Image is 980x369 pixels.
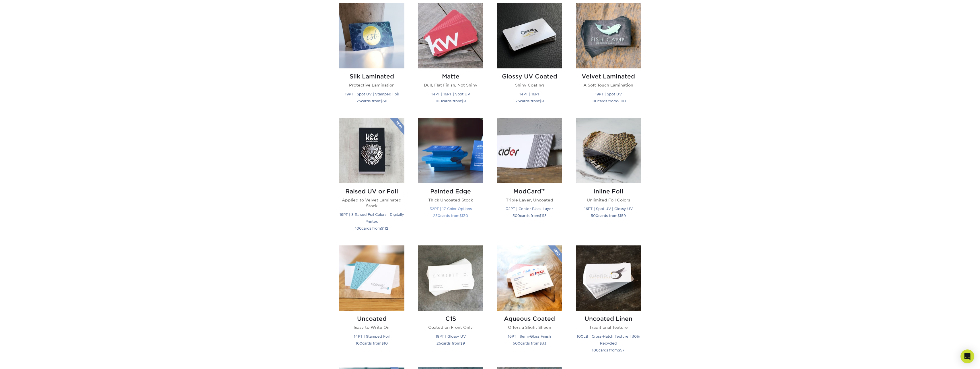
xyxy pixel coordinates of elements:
[356,341,362,345] span: 100
[497,118,562,239] a: ModCard™ Business Cards ModCard™ Triple Layer, Uncoated 32PT | Center Black Layer 500cards from$113
[619,99,626,103] span: 100
[384,341,388,345] span: 10
[539,214,541,218] span: $
[539,99,541,103] span: $
[339,3,404,68] img: Silk Laminated Business Cards
[591,99,598,103] span: 100
[339,3,404,111] a: Silk Laminated Business Cards Silk Laminated Protective Lamination 19PT | Spot UV | Stamped Foil ...
[497,82,562,88] p: Shiny Coating
[618,348,620,352] span: $
[576,245,641,311] img: Uncoated Linen Business Cards
[584,207,633,211] small: 16PT | Spot UV | Glossy UV
[436,334,466,339] small: 18PT | Glossy UV
[960,349,974,363] div: Open Intercom Messenger
[418,3,483,111] a: Matte Business Cards Matte Dull, Flat Finish, Not Shiny 14PT | 16PT | Spot UV 100cards from$9
[418,245,483,311] img: C1S Business Cards
[459,214,462,218] span: $
[355,226,388,230] small: cards from
[383,226,388,230] span: 112
[462,214,468,218] span: 130
[515,99,520,103] span: 25
[497,197,562,203] p: Triple Layer, Uncoated
[617,214,620,218] span: $
[339,324,404,330] p: Easy to Write On
[339,73,404,80] h2: Silk Laminated
[418,73,483,80] h2: Matte
[418,3,483,68] img: Matte Business Cards
[339,197,404,209] p: Applied to Velvet Laminated Stock
[383,99,387,103] span: 56
[463,99,466,103] span: 9
[418,197,483,203] p: Thick Uncoated Stock
[513,214,547,218] small: cards from
[497,118,562,183] img: ModCard™ Business Cards
[542,341,546,345] span: 33
[433,214,440,218] span: 250
[381,341,384,345] span: $
[592,348,599,352] span: 100
[591,214,598,218] span: 500
[576,3,641,111] a: Velvet Laminated Business Cards Velvet Laminated A Soft Touch Lamination 19PT | Spot UV 100cards ...
[576,118,641,239] a: Inline Foil Business Cards Inline Foil Unlimited Foil Colors 16PT | Spot UV | Glossy UV 500cards ...
[380,99,383,103] span: $
[430,207,472,211] small: 32PT | 17 Color Options
[497,245,562,311] img: Aqueous Coated Business Cards
[497,3,562,68] img: Glossy UV Coated Business Cards
[497,245,562,360] a: Aqueous Coated Business Cards Aqueous Coated Offers a Slight Sheen 16PT | Semi-Gloss Finish 500ca...
[339,245,404,360] a: Uncoated Business Cards Uncoated Easy to Write On 14PT | Stamped Foil 100cards from$10
[356,341,388,345] small: cards from
[576,73,641,80] h2: Velvet Laminated
[539,341,542,345] span: $
[620,214,626,218] span: 159
[418,315,483,322] h2: C1S
[576,324,641,330] p: Traditional Texture
[356,99,387,103] small: cards from
[617,99,619,103] span: $
[497,324,562,330] p: Offers a Slight Sheen
[576,118,641,183] img: Inline Foil Business Cards
[513,341,520,345] span: 500
[437,341,465,345] small: cards from
[548,245,562,263] img: New Product
[339,118,404,183] img: Raised UV or Foil Business Cards
[591,99,626,103] small: cards from
[541,99,544,103] span: 9
[431,92,470,96] small: 14PT | 16PT | Spot UV
[576,188,641,195] h2: Inline Foil
[595,92,622,96] small: 19PT | Spot UV
[418,188,483,195] h2: Painted Edge
[418,118,483,239] a: Painted Edge Business Cards Painted Edge Thick Uncoated Stock 32PT | 17 Color Options 250cards fr...
[541,214,547,218] span: 113
[497,315,562,322] h2: Aqueous Coated
[354,334,389,339] small: 14PT | Stamped Foil
[381,226,383,230] span: $
[506,207,553,211] small: 32PT | Center Black Layer
[576,3,641,68] img: Velvet Laminated Business Cards
[497,3,562,111] a: Glossy UV Coated Business Cards Glossy UV Coated Shiny Coating 14PT | 16PT 25cards from$9
[355,226,362,230] span: 100
[435,99,466,103] small: cards from
[515,99,544,103] small: cards from
[513,214,520,218] span: 500
[577,334,640,345] small: 100LB | Cross-Hatch Texture | 30% Recycled
[418,118,483,183] img: Painted Edge Business Cards
[339,82,404,88] p: Protective Lamination
[591,214,626,218] small: cards from
[576,197,641,203] p: Unlimited Foil Colors
[576,82,641,88] p: A Soft Touch Lamination
[418,82,483,88] p: Dull, Flat Finish, Not Shiny
[437,341,441,345] span: 25
[592,348,625,352] small: cards from
[433,214,468,218] small: cards from
[339,118,404,239] a: Raised UV or Foil Business Cards Raised UV or Foil Applied to Velvet Laminated Stock 19PT | 3 Rai...
[576,315,641,322] h2: Uncoated Linen
[345,92,399,96] small: 19PT | Spot UV | Stamped Foil
[463,341,465,345] span: 9
[460,341,463,345] span: $
[620,348,625,352] span: 57
[508,334,551,339] small: 16PT | Semi-Gloss Finish
[418,245,483,360] a: C1S Business Cards C1S Coated on Front Only 18PT | Glossy UV 25cards from$9
[339,188,404,195] h2: Raised UV or Foil
[390,118,404,135] img: New Product
[418,324,483,330] p: Coated on Front Only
